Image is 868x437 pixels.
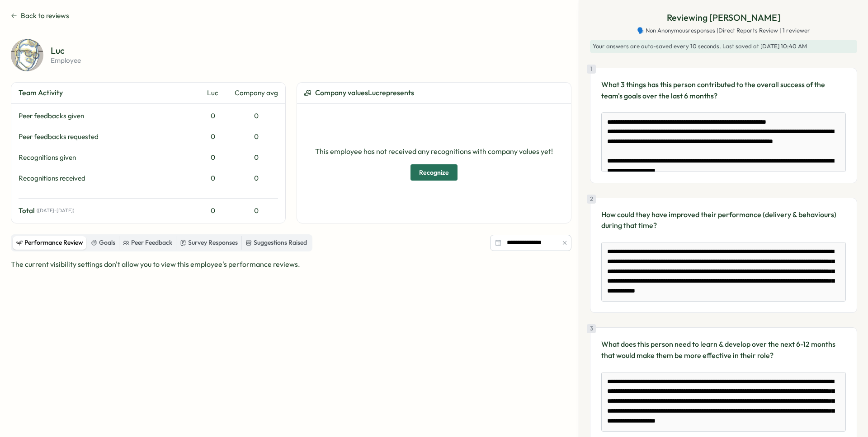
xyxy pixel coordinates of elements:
div: 0 [235,173,278,183]
div: 0 [235,111,278,121]
p: This employee has not received any recognitions with company values yet! [315,146,553,157]
div: Survey Responses [180,238,238,248]
div: 1 [587,65,596,74]
div: Performance Review [16,238,83,248]
span: 🗣️ Non Anonymous responses | Direct Reports Review | 1 reviewer [637,27,810,35]
span: Your answers are auto-saved every 10 seconds [593,42,719,50]
div: Team Activity [19,87,191,98]
div: Recognitions received [19,173,191,183]
div: 2 [587,195,596,204]
div: 0 [195,206,231,216]
div: Goals [91,238,115,248]
div: 0 [195,132,231,142]
div: 0 [235,153,278,163]
div: Peer feedbacks requested [19,132,191,142]
p: employee [51,57,81,64]
button: Recognize [410,164,458,181]
div: Recognitions given [19,153,191,163]
p: What 3 things has this person contributed to the overall success of the team's goals over the las... [601,79,846,102]
p: How could they have improved their performance (delivery & behaviours) during that time? [601,209,846,232]
span: Total [19,206,35,216]
div: 0 [235,206,278,216]
div: . Last saved at [DATE] 10:40 AM [590,40,857,53]
div: Peer feedbacks given [19,111,191,121]
p: Reviewing [PERSON_NAME] [667,11,781,25]
div: Company avg [235,88,278,98]
div: 3 [587,324,596,333]
div: Suggestions Raised [245,238,307,248]
span: Back to reviews [21,11,69,21]
img: Luc [11,39,43,71]
div: 0 [235,132,278,142]
div: 0 [195,173,231,183]
p: Luc [51,46,81,55]
p: What does this person need to learn & develop over the next 6-12 months that would make them be m... [601,339,846,361]
p: The current visibility settings don't allow you to view this employee's performance reviews. [11,259,300,270]
span: Recognize [419,165,449,180]
div: 0 [195,111,231,121]
span: ( [DATE] - [DATE] ) [37,208,74,214]
button: Back to reviews [11,11,69,21]
div: 0 [195,153,231,163]
div: Luc [195,88,231,98]
span: Company values Luc represents [315,87,414,98]
div: Peer Feedback [123,238,172,248]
